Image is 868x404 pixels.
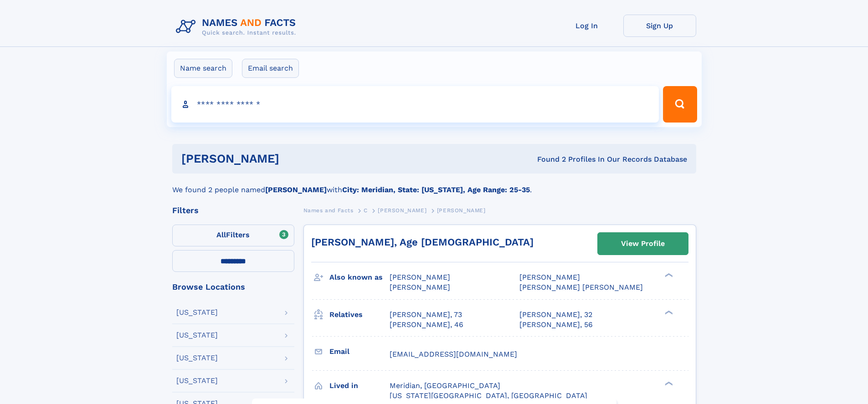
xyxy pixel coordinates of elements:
[172,174,696,195] div: We found 2 people named with .
[172,206,294,215] div: Filters
[176,309,218,316] div: [US_STATE]
[329,344,390,359] h3: Email
[172,15,303,39] img: Logo Names and Facts
[663,380,673,386] div: ❯
[390,310,462,320] a: [PERSON_NAME], 73
[663,309,673,315] div: ❯
[390,381,500,390] span: Meridian, [GEOGRAPHIC_DATA]
[342,185,530,194] b: City: Meridian, State: [US_STATE], Age Range: 25-35
[663,272,673,278] div: ❯
[390,350,517,358] span: [EMAIL_ADDRESS][DOMAIN_NAME]
[519,310,592,320] a: [PERSON_NAME], 32
[519,320,593,330] a: [PERSON_NAME], 56
[181,153,408,164] h1: [PERSON_NAME]
[378,205,426,216] a: [PERSON_NAME]
[378,207,426,214] span: [PERSON_NAME]
[311,236,534,248] a: [PERSON_NAME], Age [DEMOGRAPHIC_DATA]
[174,59,232,78] label: Name search
[176,332,218,339] div: [US_STATE]
[265,185,327,194] b: [PERSON_NAME]
[216,230,226,239] span: All
[390,273,450,281] span: [PERSON_NAME]
[364,205,368,216] a: C
[176,377,218,384] div: [US_STATE]
[519,283,643,291] span: [PERSON_NAME] [PERSON_NAME]
[623,15,696,37] a: Sign Up
[598,233,688,255] a: View Profile
[519,273,580,281] span: [PERSON_NAME]
[242,59,299,78] label: Email search
[621,233,665,254] div: View Profile
[663,86,697,123] button: Search Button
[176,354,218,362] div: [US_STATE]
[408,154,687,164] div: Found 2 Profiles In Our Records Database
[172,225,294,246] label: Filters
[390,391,587,400] span: [US_STATE][GEOGRAPHIC_DATA], [GEOGRAPHIC_DATA]
[329,378,390,394] h3: Lived in
[364,207,368,214] span: C
[550,15,623,37] a: Log In
[390,320,463,330] a: [PERSON_NAME], 46
[329,270,390,285] h3: Also known as
[329,307,390,322] h3: Relatives
[303,205,354,216] a: Names and Facts
[390,283,450,291] span: [PERSON_NAME]
[171,86,659,123] input: search input
[437,207,486,214] span: [PERSON_NAME]
[172,283,294,291] div: Browse Locations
